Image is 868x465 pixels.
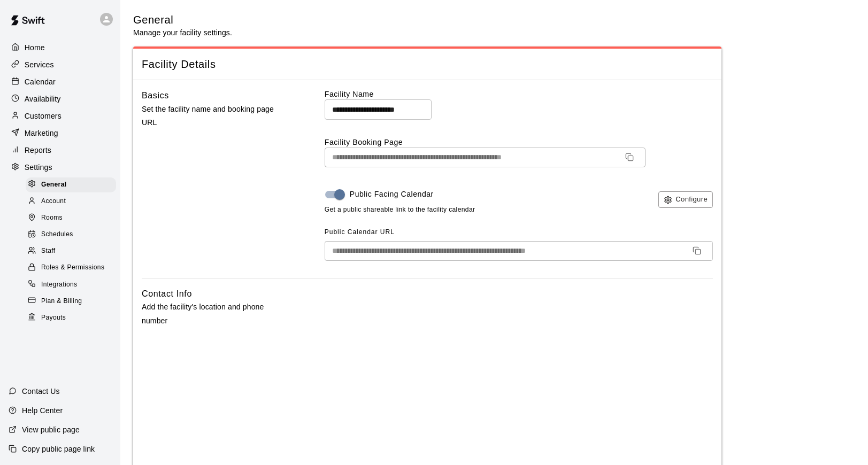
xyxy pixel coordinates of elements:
[26,293,120,309] a: Plan & Billing
[658,191,713,208] button: Configure
[22,424,80,435] p: View public page
[9,125,112,141] a: Marketing
[26,277,116,292] div: Integrations
[133,27,232,38] p: Manage your facility settings.
[9,40,112,56] a: Home
[25,128,58,138] p: Marketing
[41,180,67,190] span: General
[22,405,63,416] p: Help Center
[25,42,45,53] p: Home
[41,213,63,223] span: Rooms
[9,74,112,90] a: Calendar
[142,103,290,129] p: Set the facility name and booking page URL
[350,189,434,200] span: Public Facing Calendar
[26,210,120,227] a: Rooms
[9,108,112,124] a: Customers
[325,89,713,99] label: Facility Name
[25,162,52,173] p: Settings
[26,243,120,260] a: Staff
[41,280,78,290] span: Integrations
[26,311,116,325] div: Payouts
[26,309,120,326] a: Payouts
[22,444,95,454] p: Copy public page link
[41,313,66,323] span: Payouts
[26,260,120,276] a: Roles & Permissions
[25,94,61,104] p: Availability
[142,287,192,301] h6: Contact Info
[26,177,116,192] div: General
[22,386,60,397] p: Contact Us
[26,227,120,243] a: Schedules
[9,159,112,175] a: Settings
[26,260,116,275] div: Roles & Permissions
[26,193,120,210] a: Account
[142,57,713,72] span: Facility Details
[325,137,713,148] label: Facility Booking Page
[26,211,116,226] div: Rooms
[41,229,73,240] span: Schedules
[25,111,62,121] p: Customers
[9,57,112,73] a: Services
[26,176,120,193] a: General
[41,196,66,207] span: Account
[25,76,56,87] p: Calendar
[26,194,116,209] div: Account
[26,294,116,309] div: Plan & Billing
[25,59,54,70] p: Services
[26,227,116,242] div: Schedules
[325,228,395,236] span: Public Calendar URL
[41,262,104,273] span: Roles & Permissions
[9,91,112,107] a: Availability
[26,244,116,259] div: Staff
[41,296,82,307] span: Plan & Billing
[688,242,705,259] button: Copy URL
[133,13,232,27] h5: General
[621,149,638,166] button: Copy URL
[142,89,169,103] h6: Basics
[325,205,475,215] span: Get a public shareable link to the facility calendar
[25,145,51,156] p: Reports
[142,300,290,327] p: Add the facility's location and phone number
[41,246,55,257] span: Staff
[9,142,112,158] a: Reports
[26,276,120,293] a: Integrations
